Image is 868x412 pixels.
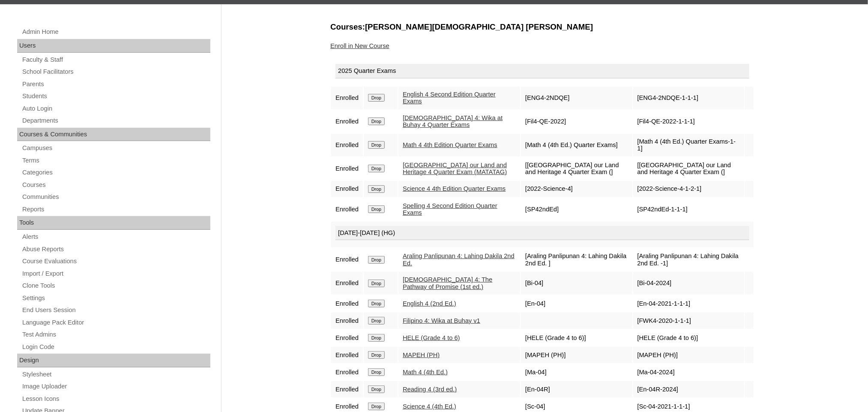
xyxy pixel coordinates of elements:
input: Drop [368,368,385,376]
a: Abuse Reports [21,244,210,255]
td: [HELE (Grade 4 to 6)] [633,330,745,346]
a: Departments [21,115,210,126]
td: Enrolled [331,134,363,156]
a: Language Pack Editor [21,317,210,328]
td: [En-04-2021-1-1-1] [633,295,745,312]
td: [Araling Panlipunan 4: Lahing Dakila 2nd Ed. -1] [633,248,745,271]
td: Enrolled [331,347,363,363]
a: Parents [21,79,210,90]
a: Courses [21,180,210,190]
a: Auto Login [21,103,210,114]
a: English 4 (2nd Ed.) [403,300,456,307]
td: [Math 4 (4th Ed.) Quarter Exams] [521,134,632,156]
td: Enrolled [331,330,363,346]
a: [DEMOGRAPHIC_DATA] 4: Wika at Buhay 4 Quarter Exams [403,114,503,129]
td: [En-04R] [521,381,632,397]
td: Enrolled [331,181,363,197]
a: Test Admins [21,329,210,340]
a: Import / Export [21,268,210,279]
a: Communities [21,192,210,202]
a: Clone Tools [21,280,210,291]
td: [Fil4-QE-2022] [521,110,632,133]
td: [Ma-04-2024] [633,364,745,380]
a: Alerts [21,232,210,242]
td: Enrolled [331,248,363,271]
a: Araling Panlipunan 4: Lahing Dakila 2nd Ed. [403,253,515,267]
td: Enrolled [331,157,363,180]
a: Filipino 4: Wika at Buhay v1 [403,317,480,324]
td: [Fil4-QE-2022-1-1-1] [633,110,745,133]
input: Drop [368,334,385,342]
td: Enrolled [331,272,363,295]
a: Students [21,91,210,102]
a: Stylesheet [21,369,210,380]
input: Drop [368,300,385,307]
td: [2022-Science-4-1-2-1] [633,181,745,197]
a: Science 4 (4th Ed.) [403,403,456,410]
a: Settings [21,293,210,304]
td: Enrolled [331,87,363,109]
a: Spelling 4 Second Edition Quarter Exams [403,202,497,217]
td: [Araling Panlipunan 4: Lahing Dakila 2nd Ed. ] [521,248,632,271]
a: Admin Home [21,27,210,37]
a: Categories [21,167,210,178]
a: Faculty & Staff [21,54,210,65]
td: Enrolled [331,295,363,312]
a: [DEMOGRAPHIC_DATA] 4: The Pathway of Promise (1st ed.) [403,276,492,290]
td: Enrolled [331,364,363,380]
td: Enrolled [331,381,363,397]
a: [GEOGRAPHIC_DATA] our Land and Heritage 4 Quarter Exam (MATATAG) [403,162,507,176]
td: [MAPEH (PH)] [633,347,745,363]
td: [Math 4 (4th Ed.) Quarter Exams-1-1] [633,134,745,156]
input: Drop [368,205,385,213]
td: [Ma-04] [521,364,632,380]
a: End Users Session [21,305,210,316]
td: [MAPEH (PH)] [521,347,632,363]
td: [Bi-04-2024] [633,272,745,295]
a: HELE (Grade 4 to 6) [403,334,460,341]
input: Drop [368,94,385,102]
a: Course Evaluations [21,256,210,267]
td: [SP42ndEd-1-1-1] [633,198,745,221]
td: [Bi-04] [521,272,632,295]
h3: Courses:[PERSON_NAME][DEMOGRAPHIC_DATA] [PERSON_NAME] [330,21,754,33]
input: Drop [368,256,385,264]
a: Math 4 (4th Ed.) [403,369,448,376]
a: Math 4 4th Edition Quarter Exams [403,141,497,148]
div: 2025 Quarter Exams [335,64,749,78]
input: Drop [368,351,385,359]
td: Enrolled [331,313,363,329]
div: Tools [17,216,210,230]
td: [SP42ndEd] [521,198,632,221]
div: Users [17,39,210,53]
div: Courses & Communities [17,128,210,141]
a: Login Code [21,342,210,352]
div: Design [17,354,210,367]
input: Drop [368,403,385,410]
td: [[GEOGRAPHIC_DATA] our Land and Heritage 4 Quarter Exam (] [633,157,745,180]
div: [DATE]-[DATE] (HG) [335,226,749,241]
a: Lesson Icons [21,394,210,404]
a: Image Uploader [21,381,210,392]
a: Science 4 4th Edition Quarter Exams [403,185,506,192]
input: Drop [368,141,385,149]
a: Terms [21,155,210,166]
a: Campuses [21,143,210,153]
td: [2022-Science-4] [521,181,632,197]
td: [En-04] [521,295,632,312]
input: Drop [368,385,385,393]
input: Drop [368,185,385,193]
a: Reading 4 (3rd ed.) [403,386,457,393]
td: [FWK4-2020-1-1-1] [633,313,745,329]
input: Drop [368,165,385,172]
input: Drop [368,280,385,287]
a: Enroll in New Course [330,42,389,49]
td: Enrolled [331,198,363,221]
td: [[GEOGRAPHIC_DATA] our Land and Heritage 4 Quarter Exam (] [521,157,632,180]
td: [HELE (Grade 4 to 6)] [521,330,632,346]
td: [En-04R-2024] [633,381,745,397]
a: MAPEH (PH) [403,352,440,358]
td: Enrolled [331,110,363,133]
input: Drop [368,317,385,325]
a: English 4 Second Edition Quarter Exams [403,91,496,105]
